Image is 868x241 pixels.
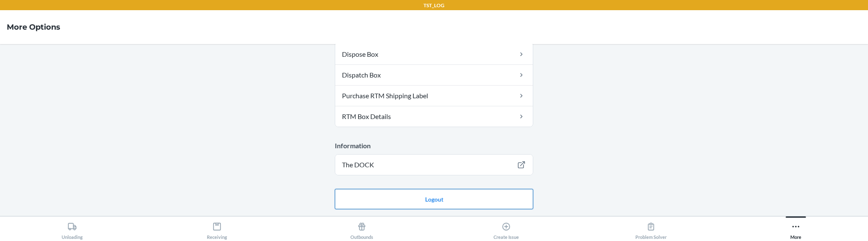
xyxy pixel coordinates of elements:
div: Unloading [62,219,83,240]
h4: More Options [7,22,60,33]
button: Receiving [145,216,290,240]
button: Logout [335,189,533,209]
a: The DOCK [335,155,533,175]
a: RTM Box Details [335,106,533,127]
a: Dispose Box [335,44,533,64]
button: Create Issue [434,216,579,240]
p: Information [335,141,533,151]
button: Problem Solver [579,216,724,240]
p: TST_LOG [423,2,445,9]
a: Dispatch Box [335,65,533,85]
div: Receiving [207,219,227,240]
button: More [723,216,868,240]
div: Problem Solver [635,219,667,240]
div: More [790,219,801,240]
div: Outbounds [350,219,373,240]
a: Purchase RTM Shipping Label [335,86,533,106]
div: Create Issue [494,219,519,240]
button: Outbounds [289,216,434,240]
